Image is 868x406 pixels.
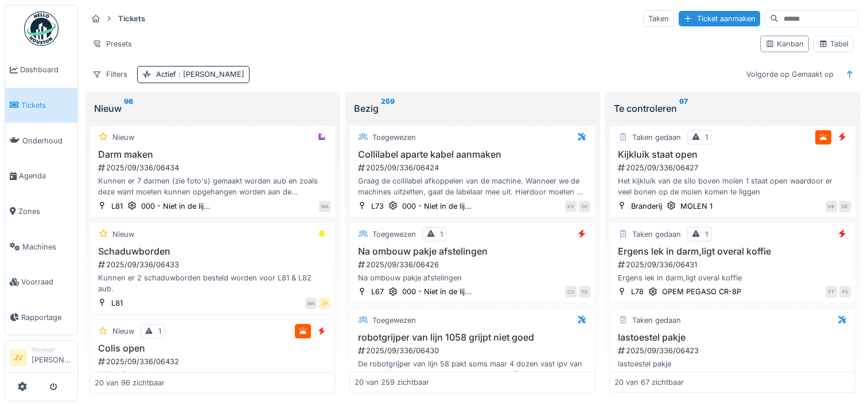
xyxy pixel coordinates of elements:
div: KB [826,201,837,212]
span: Voorraad [21,276,73,287]
div: 2025/09/336/06423 [617,345,850,356]
div: PS [839,286,851,298]
div: 2025/09/336/06434 [97,162,330,173]
div: Taken gedaan [632,229,681,240]
div: 2025/09/336/06432 [97,356,330,367]
h3: Kijkluik staat open [614,149,850,160]
div: 20 van 259 zichtbaar [355,377,429,388]
div: Filters [87,66,133,83]
li: JV [10,349,27,366]
div: Kunnen er 2 schaduwborden besteld worden voor L81 & L82 aub. [95,272,330,294]
div: 2025/09/336/06430 [357,345,590,356]
h3: Colis open [95,343,330,354]
a: Machines [5,229,77,264]
div: Manager [32,345,73,354]
div: Kanban [765,38,804,49]
div: Taken gedaan [632,132,681,143]
span: Agenda [19,170,73,181]
div: L78 [631,286,644,297]
div: FT [826,286,837,298]
div: Ticket aanmaken [679,11,760,26]
div: 1 [705,229,708,240]
div: Nieuw [94,101,331,115]
div: 000 - Niet in de lij... [402,201,472,212]
div: Bezig [354,101,591,115]
div: 2025/09/336/06427 [617,162,850,173]
div: 2025/09/336/06426 [357,259,590,270]
div: Nieuw [112,326,134,337]
a: Dashboard [5,52,77,88]
div: Volgorde op Gemaakt op [741,66,839,83]
div: Toegewezen [372,229,416,240]
div: Branderij [631,201,662,212]
div: 2025/09/336/06433 [97,259,330,270]
div: Kunnen er 7 darmen (zie foto's) gemaakt worden aub en zoals deze want moeten kunnen opgehangen wo... [95,175,330,197]
div: 1 [158,326,161,337]
span: Dashboard [20,64,73,75]
div: Tabel [819,38,848,49]
a: Rapportage [5,300,77,335]
h3: robotgrijper van lijn 1058 grijpt niet goed [355,332,590,343]
strong: Tickets [114,13,150,24]
div: 1 [705,132,708,143]
h3: Na ombouw pakje afstelingen [355,246,590,257]
div: CU [565,286,577,298]
a: Onderhoud [5,123,77,158]
sup: 259 [381,101,395,115]
div: KV [565,201,577,212]
div: Taken [643,10,674,27]
div: GE [579,201,590,212]
h3: Schaduwborden [95,246,330,257]
div: Taken gedaan [632,315,681,326]
div: 000 - Niet in de lij... [402,286,472,297]
div: Toegewezen [372,315,416,326]
div: Te controleren [614,101,851,115]
div: L81 [111,298,123,309]
span: Zones [18,206,73,217]
div: 2025/09/336/06431 [617,259,850,270]
h3: Collilabel aparte kabel aanmaken [355,149,590,160]
div: Het kijkluik van de silo boven molen 1 staat open waardoor er veel bonen op de molen komen te liggen [614,175,850,197]
div: Actief [156,69,244,80]
span: Tickets [21,100,73,111]
h3: Ergens lek in darm,ligt overal koffie [614,246,850,257]
div: PS [579,286,590,298]
div: Toegewezen [372,132,416,143]
div: OPEM PEGASO CR-8P [662,286,741,297]
span: Machines [22,241,73,252]
div: MOLEN 1 [680,201,713,212]
a: Agenda [5,158,77,194]
div: Nieuw [112,229,134,240]
div: 2025/09/336/06424 [357,162,590,173]
div: 000 - Niet in de lij... [141,201,211,212]
a: Voorraad [5,264,77,300]
sup: 67 [679,101,688,115]
div: 1 [440,229,443,240]
div: Kleine ljim op doos [95,369,330,380]
div: Na ombouw pakje afstelingen [355,272,590,283]
div: De robotgrijper van lijn 58 pakt soms maar 4 dozen vast ipv van dozen en soms ook maar 3 dozen..g... [355,358,590,380]
a: JV Manager[PERSON_NAME] [10,345,73,373]
div: 20 van 67 zichtbaar [614,377,684,388]
li: [PERSON_NAME] [32,345,73,370]
span: Rapportage [21,312,73,323]
div: lastoestel pakje [614,358,850,369]
div: 20 van 96 zichtbaar [95,377,165,388]
sup: 96 [124,101,133,115]
div: Ergens lek in darm,ligt overal koffie [614,272,850,283]
div: GE [839,201,851,212]
img: Badge_color-CXgf-gQk.svg [24,11,59,46]
div: JV [319,298,330,309]
div: L81 [111,201,123,212]
h3: Darm maken [95,149,330,160]
div: Nieuw [112,132,134,143]
div: L73 [371,201,384,212]
div: MA [319,201,330,212]
span: : [PERSON_NAME] [176,70,244,79]
a: Tickets [5,88,77,123]
h3: lastoestel pakje [614,332,850,343]
div: Presets [87,36,137,52]
div: Graag de collilabel afkoppelen van de machine. Wanneer we de machines uitzetten, gaat de labelaar... [355,175,590,197]
div: MA [305,298,317,309]
a: Zones [5,194,77,229]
